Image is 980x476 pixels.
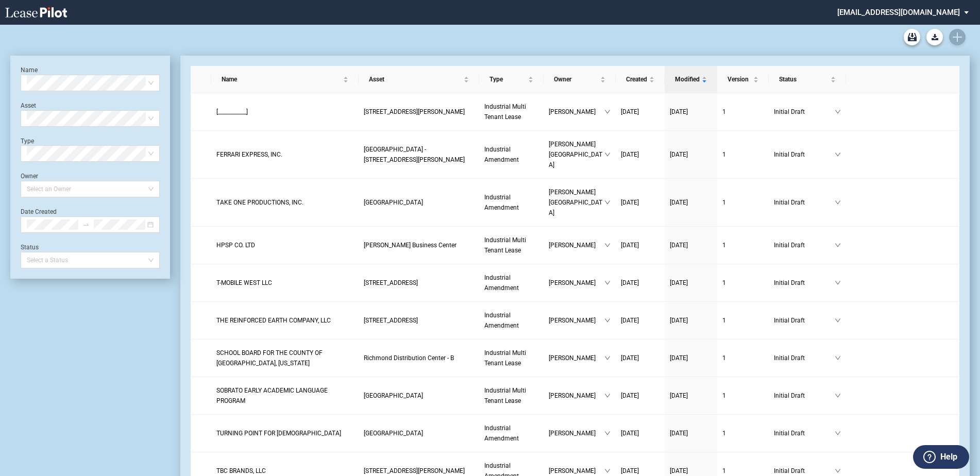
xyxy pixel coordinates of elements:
[923,29,946,45] md-menu: Download Blank Form List
[549,240,604,250] span: [PERSON_NAME]
[364,430,423,437] span: Dupont Industrial Center
[621,242,639,249] span: [DATE]
[940,450,957,464] label: Help
[479,66,544,93] th: Type
[722,242,726,249] span: 1
[549,139,604,170] span: [PERSON_NAME][GEOGRAPHIC_DATA]
[364,353,474,363] a: Richmond Distribution Center - B
[722,392,726,399] span: 1
[835,280,841,286] span: down
[621,278,660,288] a: [DATE]
[779,74,829,84] span: Status
[484,101,538,122] a: Industrial Multi Tenant Lease
[722,315,764,326] a: 1
[835,393,841,399] span: down
[835,468,841,474] span: down
[604,430,611,436] span: down
[722,467,726,474] span: 1
[364,279,418,286] span: 33463 Western Avenue
[364,428,474,438] a: [GEOGRAPHIC_DATA]
[216,108,248,115] span: [___________]
[722,279,726,286] span: 1
[835,317,841,324] span: down
[670,278,712,288] a: [DATE]
[621,390,660,401] a: [DATE]
[604,317,611,324] span: down
[621,199,639,206] span: [DATE]
[621,430,639,437] span: [DATE]
[670,354,688,362] span: [DATE]
[21,102,36,109] label: Asset
[364,240,474,250] a: [PERSON_NAME] Business Center
[670,197,712,208] a: [DATE]
[621,151,639,158] span: [DATE]
[489,74,526,84] span: Type
[621,107,660,117] a: [DATE]
[835,242,841,248] span: down
[728,74,751,84] span: Version
[364,199,423,206] span: Dow Business Center
[216,466,353,476] a: TBC BRANDS, LLC
[604,355,611,361] span: down
[554,74,598,84] span: Owner
[484,103,526,121] span: Industrial Multi Tenant Lease
[364,354,454,362] span: Richmond Distribution Center - B
[670,242,688,249] span: [DATE]
[222,74,341,84] span: Name
[21,138,34,145] label: Type
[621,149,660,160] a: [DATE]
[82,221,90,228] span: to
[604,109,611,115] span: down
[21,208,57,215] label: Date Created
[216,387,328,404] span: SOBRATO EARLY ACADEMIC LANGUAGE PROGRAM
[549,107,604,117] span: [PERSON_NAME]
[722,149,764,160] a: 1
[484,387,526,404] span: Industrial Multi Tenant Lease
[621,197,660,208] a: [DATE]
[364,146,465,163] span: San Leandro Industrial Park - 1670 Alvarado Street
[722,151,726,158] span: 1
[364,107,474,117] a: [STREET_ADDRESS][PERSON_NAME]
[670,390,712,401] a: [DATE]
[670,149,712,160] a: [DATE]
[621,353,660,363] a: [DATE]
[216,242,255,249] span: HPSP CO. LTD
[216,385,353,406] a: SOBRATO EARLY ACADEMIC LANGUAGE PROGRAM
[774,197,835,208] span: Initial Draft
[621,392,639,399] span: [DATE]
[621,108,639,115] span: [DATE]
[722,353,764,363] a: 1
[216,315,353,326] a: THE REINFORCED EARTH COMPANY, LLC
[774,390,835,401] span: Initial Draft
[484,312,519,329] span: Industrial Amendment
[216,199,303,206] span: TAKE ONE PRODUCTIONS, INC.
[549,278,604,288] span: [PERSON_NAME]
[364,108,465,115] span: 100 Anderson Avenue
[364,392,423,399] span: Calaveras Center
[549,390,604,401] span: [PERSON_NAME]
[670,466,712,476] a: [DATE]
[722,278,764,288] a: 1
[216,348,353,368] a: SCHOOL BOARD FOR THE COUNTY OF [GEOGRAPHIC_DATA], [US_STATE]
[616,66,665,93] th: Created
[621,428,660,438] a: [DATE]
[484,423,538,444] a: Industrial Amendment
[675,74,700,84] span: Modified
[549,428,604,438] span: [PERSON_NAME]
[626,74,647,84] span: Created
[621,317,639,324] span: [DATE]
[774,240,835,250] span: Initial Draft
[621,315,660,326] a: [DATE]
[484,273,538,293] a: Industrial Amendment
[769,66,846,93] th: Status
[216,240,353,250] a: HPSP CO. LTD
[21,173,38,180] label: Owner
[722,430,726,437] span: 1
[484,348,538,368] a: Industrial Multi Tenant Lease
[774,428,835,438] span: Initial Draft
[216,149,353,160] a: FERRARI EXPRESS, INC.
[549,466,604,476] span: [PERSON_NAME]
[216,278,353,288] a: T-MOBILE WEST LLC
[665,66,717,93] th: Modified
[216,279,272,286] span: T-MOBILE WEST LLC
